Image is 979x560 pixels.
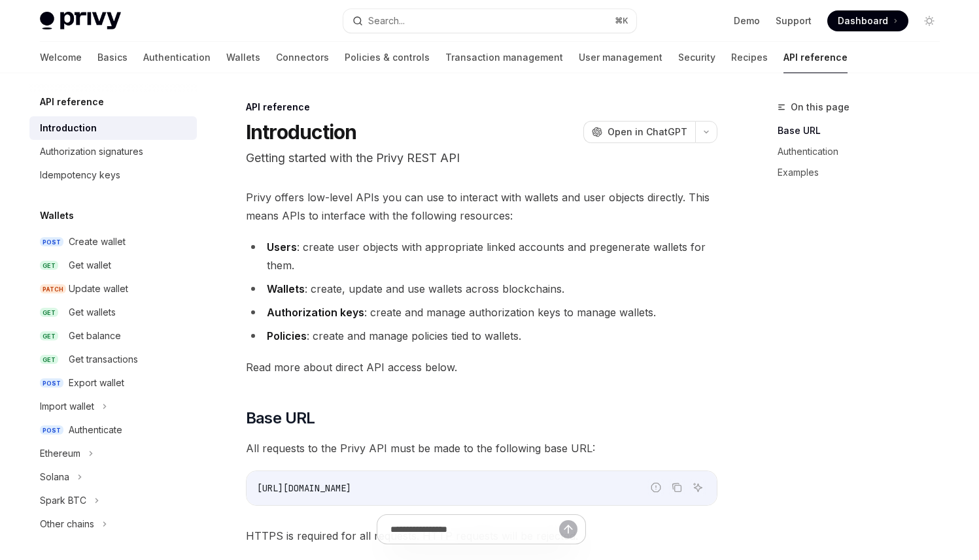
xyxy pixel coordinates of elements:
[343,9,636,33] button: Search...⌘K
[69,257,111,273] div: Get wallet
[69,352,138,367] div: Get transactions
[29,230,197,254] a: POSTCreate wallet
[246,303,717,321] li: : create and manage authorization keys to manage wallets.
[734,14,760,27] a: Demo
[783,42,848,73] a: API reference
[267,306,364,319] strong: Authorization keys
[40,120,97,136] div: Introduction
[69,305,116,320] div: Get wallets
[40,399,94,414] div: Import wallet
[29,418,197,442] a: POSTAuthenticate
[267,282,305,295] strong: Wallets
[29,277,197,301] a: PATCHUpdate wallet
[445,42,563,73] a: Transaction management
[29,140,197,163] a: Authorization signatures
[246,120,357,144] h1: Introduction
[678,42,715,73] a: Security
[40,42,82,73] a: Welcome
[29,163,197,187] a: Idempotency keys
[246,408,315,429] span: Base URL
[838,14,888,27] span: Dashboard
[246,149,717,167] p: Getting started with the Privy REST API
[246,188,717,225] span: Privy offers low-level APIs you can use to interact with wallets and user objects directly. This ...
[345,42,430,73] a: Policies & controls
[40,12,121,30] img: light logo
[583,121,695,143] button: Open in ChatGPT
[40,516,94,532] div: Other chains
[689,479,706,496] button: Ask AI
[40,355,58,365] span: GET
[40,167,120,183] div: Idempotency keys
[827,10,908,31] a: Dashboard
[615,16,628,26] span: ⌘ K
[40,469,69,485] div: Solana
[69,328,121,344] div: Get balance
[776,14,812,27] a: Support
[791,99,850,115] span: On this page
[40,425,63,435] span: POST
[40,94,104,110] h5: API reference
[778,141,950,162] a: Authentication
[257,482,351,494] span: [URL][DOMAIN_NAME]
[69,422,122,438] div: Authenticate
[368,13,405,29] div: Search...
[579,42,662,73] a: User management
[276,42,329,73] a: Connectors
[778,162,950,183] a: Examples
[246,280,717,298] li: : create, update and use wallets across blockchains.
[731,42,768,73] a: Recipes
[608,125,687,139] span: Open in ChatGPT
[267,240,297,254] strong: Users
[40,308,58,318] span: GET
[29,371,197,395] a: POSTExport wallet
[668,479,685,496] button: Copy the contents from the code block
[40,284,66,294] span: PATCH
[40,237,63,247] span: POST
[246,327,717,345] li: : create and manage policies tied to wallets.
[267,329,307,342] strong: Policies
[69,234,126,250] div: Create wallet
[246,439,717,457] span: All requests to the Privy API must be made to the following base URL:
[29,324,197,348] a: GETGet balance
[40,208,74,223] h5: Wallets
[143,42,211,73] a: Authentication
[778,120,950,141] a: Base URL
[40,261,58,271] span: GET
[40,144,143,159] div: Authorization signatures
[226,42,260,73] a: Wallets
[246,101,717,114] div: API reference
[29,348,197,371] a: GETGet transactions
[97,42,128,73] a: Basics
[69,375,124,391] div: Export wallet
[69,281,128,297] div: Update wallet
[29,116,197,140] a: Introduction
[40,378,63,388] span: POST
[647,479,664,496] button: Report incorrect code
[29,301,197,324] a: GETGet wallets
[559,520,577,538] button: Send message
[40,446,80,461] div: Ethereum
[29,254,197,277] a: GETGet wallet
[919,10,940,31] button: Toggle dark mode
[246,358,717,376] span: Read more about direct API access below.
[40,493,86,508] div: Spark BTC
[40,331,58,341] span: GET
[246,238,717,274] li: : create user objects with appropriate linked accounts and pregenerate wallets for them.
